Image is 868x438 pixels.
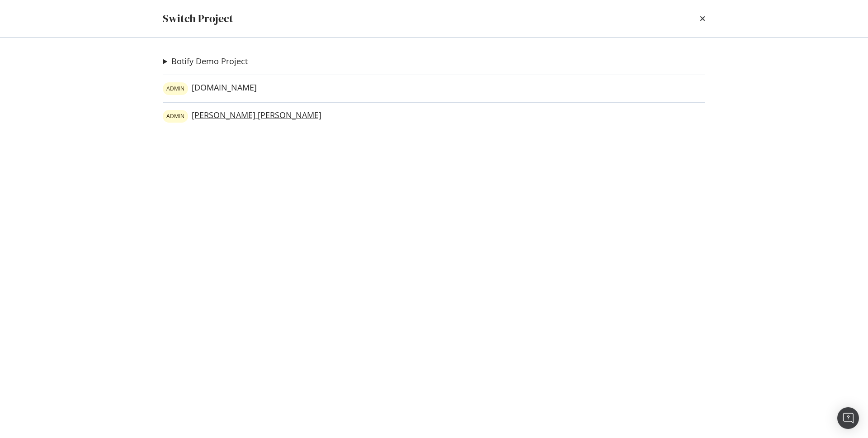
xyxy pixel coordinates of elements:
a: warning label[DOMAIN_NAME] [163,82,257,95]
span: ADMIN [166,86,184,91]
span: ADMIN [166,114,184,119]
a: warning label[PERSON_NAME] [PERSON_NAME] [163,110,321,123]
div: warning label [163,82,188,95]
a: Botify Demo Project [171,57,248,66]
summary: Botify Demo Project [163,56,248,67]
div: warning label [163,110,188,123]
div: Switch Project [163,11,233,26]
div: Open Intercom Messenger [837,407,859,429]
div: times [700,11,705,26]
